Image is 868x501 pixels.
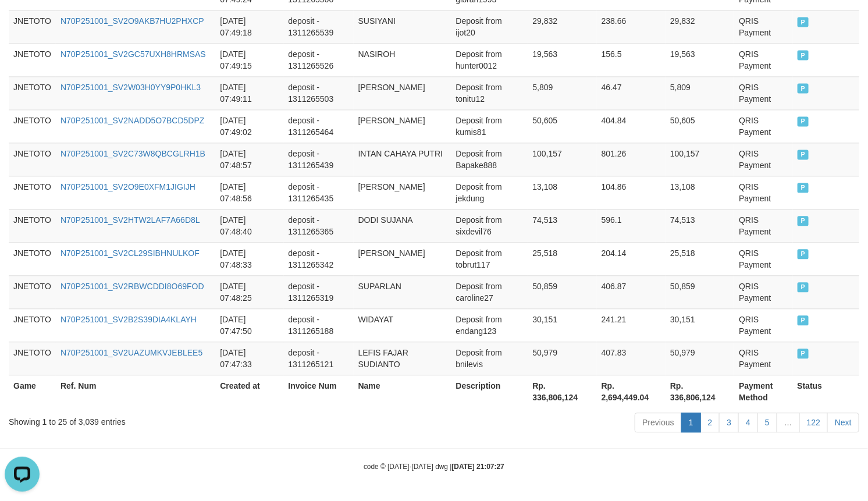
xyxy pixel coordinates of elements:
td: 104.86 [597,176,666,209]
td: 19,563 [666,43,734,76]
td: [PERSON_NAME] [354,242,451,275]
td: QRIS Payment [734,176,792,209]
td: 406.87 [597,275,666,308]
td: JNETOTO [9,143,56,176]
a: 2 [700,413,720,432]
th: Payment Method [734,375,792,408]
a: 5 [757,413,777,432]
td: 74,513 [528,209,597,242]
a: 1 [681,413,701,432]
td: [DATE] 07:47:33 [215,342,283,375]
td: 50,605 [528,109,597,143]
td: [DATE] 07:49:02 [215,109,283,143]
td: Deposit from caroline27 [451,275,528,308]
td: Deposit from tobrut117 [451,242,528,275]
a: N70P251001_SV2C73W8QBCGLRH1B [61,149,205,158]
a: N70P251001_SV2GC57UXH8HRMSAS [61,49,206,59]
strong: [DATE] 21:07:27 [452,463,504,471]
td: deposit - 1311265503 [284,76,354,109]
td: 13,108 [528,176,597,209]
td: JNETOTO [9,308,56,342]
td: [DATE] 07:48:56 [215,176,283,209]
td: [PERSON_NAME] [354,109,451,143]
a: N70P251001_SV2O9AKB7HU2PHXCP [61,16,204,26]
td: Deposit from jekdung [451,176,528,209]
a: N70P251001_SV2HTW2LAF7A66D8L [61,215,200,225]
td: 29,832 [666,10,734,43]
td: Deposit from tonitu12 [451,76,528,109]
td: [DATE] 07:49:11 [215,76,283,109]
td: Deposit from bnilevis [451,342,528,375]
td: Deposit from Bapake888 [451,143,528,176]
td: 50,979 [528,342,597,375]
td: 50,859 [666,275,734,308]
td: [DATE] 07:49:15 [215,43,283,76]
th: Rp. 2,694,449.04 [597,375,666,408]
td: QRIS Payment [734,342,792,375]
td: Deposit from hunter0012 [451,43,528,76]
td: QRIS Payment [734,10,792,43]
td: deposit - 1311265121 [284,342,354,375]
a: 4 [738,413,758,432]
th: Rp. 336,806,124 [528,375,597,408]
td: deposit - 1311265464 [284,109,354,143]
span: PAID [798,83,809,93]
td: JNETOTO [9,76,56,109]
td: JNETOTO [9,109,56,143]
td: QRIS Payment [734,143,792,176]
td: Deposit from sixdevil76 [451,209,528,242]
td: deposit - 1311265539 [284,10,354,43]
td: [DATE] 07:48:40 [215,209,283,242]
td: deposit - 1311265342 [284,242,354,275]
td: deposit - 1311265188 [284,308,354,342]
td: 596.1 [597,209,666,242]
td: JNETOTO [9,342,56,375]
td: QRIS Payment [734,43,792,76]
td: INTAN CAHAYA PUTRI [354,143,451,176]
td: 30,151 [528,308,597,342]
td: JNETOTO [9,176,56,209]
th: Game [9,375,56,408]
td: 404.84 [597,109,666,143]
span: PAID [798,282,809,292]
td: deposit - 1311265526 [284,43,354,76]
td: [PERSON_NAME] [354,176,451,209]
span: PAID [798,349,809,358]
td: DODI SUJANA [354,209,451,242]
td: 100,157 [666,143,734,176]
td: deposit - 1311265365 [284,209,354,242]
td: Deposit from kumis81 [451,109,528,143]
td: JNETOTO [9,10,56,43]
a: N70P251001_SV2W03H0YY9P0HKL3 [61,83,201,92]
td: 30,151 [666,308,734,342]
a: N70P251001_SV2CL29SIBHNULKOF [61,248,200,258]
td: QRIS Payment [734,275,792,308]
small: code © [DATE]-[DATE] dwg | [364,463,504,471]
td: 74,513 [666,209,734,242]
td: 46.47 [597,76,666,109]
a: Next [827,413,859,432]
td: QRIS Payment [734,209,792,242]
td: SUSIYANI [354,10,451,43]
td: QRIS Payment [734,109,792,143]
button: Open LiveChat chat widget [5,5,40,40]
td: deposit - 1311265435 [284,176,354,209]
td: 156.5 [597,43,666,76]
a: 3 [719,413,739,432]
td: 25,518 [528,242,597,275]
span: PAID [798,216,809,226]
th: Ref. Num [56,375,215,408]
span: PAID [798,315,809,325]
td: 204.14 [597,242,666,275]
td: NASIROH [354,43,451,76]
td: [DATE] 07:48:25 [215,275,283,308]
td: Deposit from ijot20 [451,10,528,43]
th: Description [451,375,528,408]
th: Name [354,375,451,408]
td: deposit - 1311265319 [284,275,354,308]
a: … [777,413,800,432]
div: Showing 1 to 25 of 3,039 entries [9,411,353,428]
td: 238.66 [597,10,666,43]
a: N70P251001_SV2B2S39DIA4KLAYH [61,315,197,324]
td: JNETOTO [9,242,56,275]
